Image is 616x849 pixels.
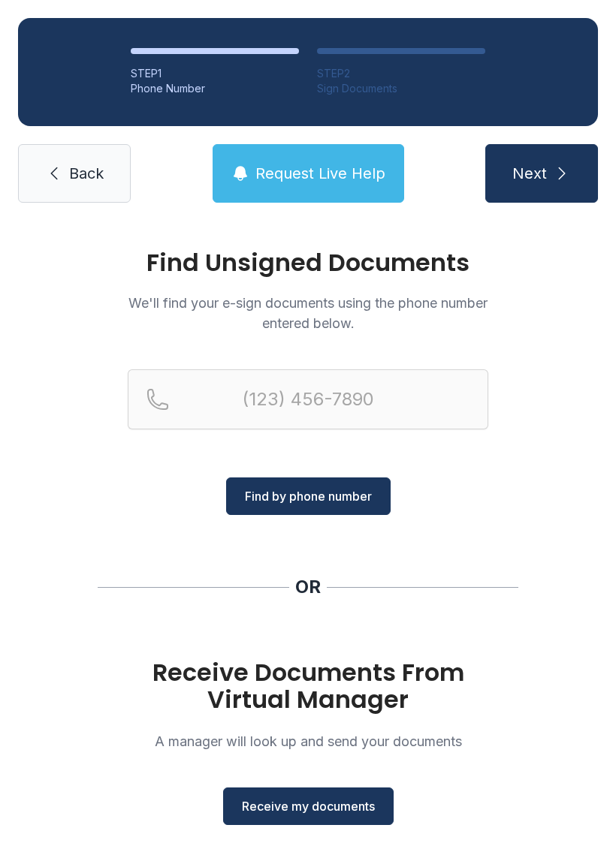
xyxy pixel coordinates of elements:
[128,659,488,713] h1: Receive Documents From Virtual Manager
[131,81,299,96] div: Phone Number
[242,797,375,815] span: Receive my documents
[128,731,488,751] p: A manager will look up and send your documents
[128,251,488,275] h1: Find Unsigned Documents
[128,369,488,429] input: Reservation phone number
[317,81,485,96] div: Sign Documents
[512,163,547,184] span: Next
[317,66,485,81] div: STEP 2
[245,487,372,505] span: Find by phone number
[255,163,385,184] span: Request Live Help
[128,293,488,333] p: We'll find your e-sign documents using the phone number entered below.
[131,66,299,81] div: STEP 1
[69,163,104,184] span: Back
[295,575,321,599] div: OR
